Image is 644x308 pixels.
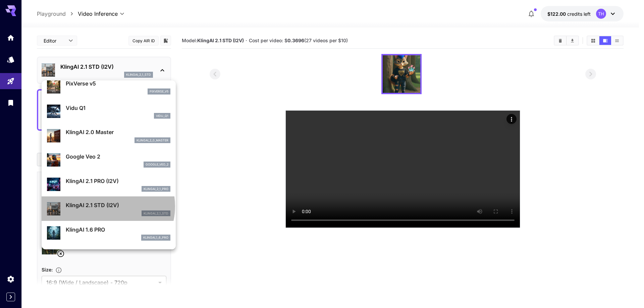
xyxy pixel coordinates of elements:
p: klingai_2_0_master [137,138,168,143]
p: google_veo_2 [146,162,168,167]
p: KlingAI 2.1 STD (I2V) [66,201,170,209]
p: KlingAI 2.0 Master [66,128,170,136]
div: KlingAI 2.1 STD (I2V)klingai_2_1_std [47,198,170,219]
p: PixVerse v5 [66,79,170,87]
p: vidu_q1 [156,114,168,118]
div: KlingAI 1.6 PROklingai_1_6_pro [47,223,170,243]
p: Google Veo 2 [66,152,170,161]
p: Vidu Q1 [66,104,170,112]
p: KlingAI 1.6 PRO [66,226,170,234]
div: KlingAI 2.1 PRO (I2V)klingai_2_1_pro [47,174,170,195]
p: klingai_2_1_std [144,211,168,216]
div: Google Veo 2google_veo_2 [47,150,170,170]
div: Vidu Q1vidu_q1 [47,101,170,122]
p: pixverse_v5 [150,89,168,94]
div: KlingAI 2.0 Masterklingai_2_0_master [47,125,170,146]
p: klingai_2_1_pro [144,187,168,191]
p: klingai_1_6_pro [143,235,168,240]
p: KlingAI 2.1 PRO (I2V) [66,177,170,185]
div: PixVerse v5pixverse_v5 [47,77,170,97]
